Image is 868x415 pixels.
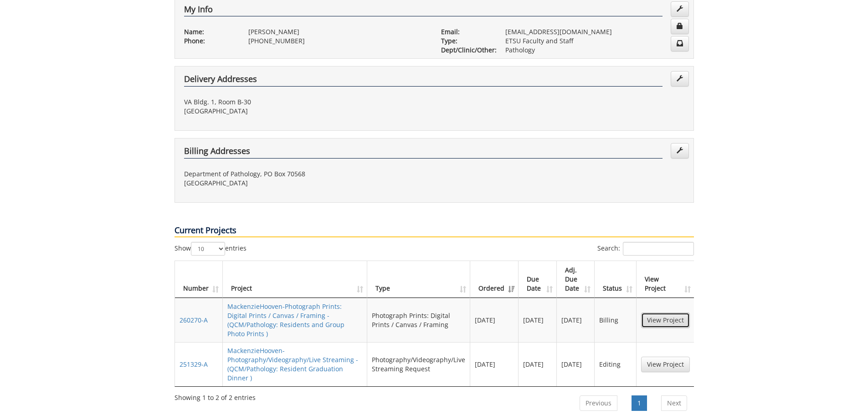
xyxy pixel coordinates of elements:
p: [GEOGRAPHIC_DATA] [184,179,427,188]
a: Edit Addresses [671,71,689,87]
th: Number: activate to sort column ascending [175,261,223,298]
td: [DATE] [519,298,557,342]
td: [DATE] [470,298,519,342]
th: View Project: activate to sort column ascending [637,261,694,298]
td: Photograph Prints: Digital Prints / Canvas / Framing [367,298,470,342]
a: Change Password [671,19,689,34]
p: Department of Pathology, PO Box 70568 [184,169,427,179]
td: [DATE] [557,342,595,386]
td: [DATE] [519,342,557,386]
td: [DATE] [557,298,595,342]
a: View Project [641,313,690,328]
p: Email: [441,27,492,36]
td: [DATE] [470,342,519,386]
p: VA Bldg. 1, Room B-30 [184,97,427,107]
p: Type: [441,36,492,46]
a: 1 [632,395,647,411]
th: Type: activate to sort column ascending [367,261,470,298]
p: [PERSON_NAME] [248,27,427,36]
a: MackenzieHooven-Photography/Videography/Live Streaming - (QCM/Pathology: Resident Graduation Dinn... [227,346,358,382]
a: View Project [641,357,690,372]
div: Showing 1 to 2 of 2 entries [175,389,256,402]
label: Search: [597,242,694,256]
p: [GEOGRAPHIC_DATA] [184,107,427,116]
th: Project: activate to sort column ascending [223,261,367,298]
a: Next [661,395,687,411]
h4: Billing Addresses [184,147,663,159]
a: Edit Info [671,1,689,17]
select: Showentries [191,242,225,256]
a: Edit Addresses [671,143,689,159]
th: Adj. Due Date: activate to sort column ascending [557,261,595,298]
a: Change Communication Preferences [671,36,689,51]
h4: Delivery Addresses [184,75,663,87]
h4: My Info [184,5,663,17]
p: Current Projects [175,225,694,237]
a: Previous [580,395,617,411]
p: ETSU Faculty and Staff [505,36,684,46]
th: Status: activate to sort column ascending [595,261,636,298]
input: Search: [623,242,694,256]
p: [EMAIL_ADDRESS][DOMAIN_NAME] [505,27,684,36]
a: MackenzieHooven-Photograph Prints: Digital Prints / Canvas / Framing - (QCM/Pathology: Residents ... [227,302,344,338]
th: Due Date: activate to sort column ascending [519,261,557,298]
a: 260270-A [180,316,208,324]
p: Phone: [184,36,235,46]
a: 251329-A [180,360,208,369]
p: Pathology [505,46,684,55]
p: [PHONE_NUMBER] [248,36,427,46]
p: Dept/Clinic/Other: [441,46,492,55]
td: Editing [595,342,636,386]
td: Billing [595,298,636,342]
th: Ordered: activate to sort column ascending [470,261,519,298]
label: Show entries [175,242,247,256]
p: Name: [184,27,235,36]
td: Photography/Videography/Live Streaming Request [367,342,470,386]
